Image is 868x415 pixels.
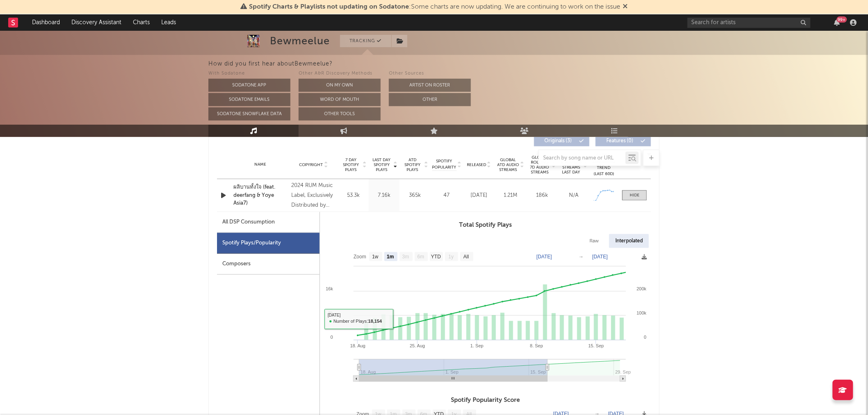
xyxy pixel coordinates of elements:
[217,212,320,233] div: All DSP Consumption
[331,335,333,340] text: 0
[299,93,381,106] button: Word Of Mouth
[354,254,366,260] text: Zoom
[560,192,587,200] div: N/A
[340,192,367,200] div: 53.3k
[583,234,605,248] div: Raw
[596,136,651,146] button: Features(0)
[222,217,275,227] div: All DSP Consumption
[389,69,471,79] div: Other Sources
[217,233,320,254] div: Spotify Plays/Popularity
[328,310,333,315] text: 8k
[834,19,840,26] button: 99+
[270,35,330,47] div: Bewmeelue
[530,344,543,349] text: 8. Sep
[249,4,409,10] span: Spotify Charts & Playlists not updating on Sodatone
[537,254,552,260] text: [DATE]
[588,344,604,349] text: 15. Sep
[609,234,649,248] div: Interpolated
[340,35,391,47] button: Tracking
[644,335,646,340] text: 0
[432,192,461,200] div: 47
[637,286,646,291] text: 200k
[497,192,524,200] div: 1.21M
[402,192,428,200] div: 365k
[350,344,365,349] text: 18. Aug
[615,370,631,375] text: 29. Sep
[592,254,608,260] text: [DATE]
[637,310,646,315] text: 100k
[601,139,639,144] span: Features ( 0 )
[402,254,409,260] text: 3m
[471,344,484,349] text: 1. Sep
[233,183,287,207] a: ผลิบานทั้งใจ (feat. deerfang & Yoye Asia7)
[299,69,381,79] div: Other A&R Discovery Methods
[448,254,454,260] text: 1y
[389,93,471,106] button: Other
[539,139,577,144] span: Originals ( 3 )
[320,396,651,406] h3: Spotify Popularity Score
[539,155,626,162] input: Search by song name or URL
[155,14,182,31] a: Leads
[208,69,290,79] div: With Sodatone
[299,107,381,121] button: Other Tools
[464,254,469,260] text: All
[217,254,320,275] div: Composers
[387,254,394,260] text: 1m
[465,192,493,200] div: [DATE]
[26,14,66,31] a: Dashboard
[291,181,336,210] div: 2024 RUM Music Label, Exclusively Distributed by Warner Music [GEOGRAPHIC_DATA]
[579,254,584,260] text: →
[410,344,425,349] text: 25. Aug
[534,136,589,146] button: Originals(3)
[371,192,397,200] div: 7.16k
[208,93,290,106] button: Sodatone Emails
[249,4,620,10] span: : Some charts are now updating. We are continuing to work on the issue
[372,254,379,260] text: 1w
[528,192,556,200] div: 186k
[431,254,441,260] text: YTD
[320,220,651,230] h3: Total Spotify Plays
[299,79,381,92] button: On My Own
[208,59,868,69] div: How did you first hear about Bewmeelue ?
[623,4,628,10] span: Dismiss
[208,107,290,121] button: Sodatone Snowflake Data
[208,79,290,92] button: Sodatone App
[389,79,471,92] button: Artist on Roster
[127,14,155,31] a: Charts
[837,16,847,23] div: 99 +
[326,286,333,291] text: 16k
[688,18,811,28] input: Search for artists
[418,254,425,260] text: 6m
[66,14,127,31] a: Discovery Assistant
